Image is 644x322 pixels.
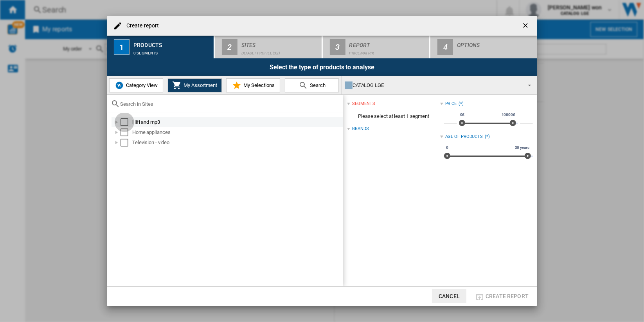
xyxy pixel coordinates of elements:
h4: Create report [122,22,159,30]
button: My Selections [226,78,280,92]
button: getI18NText('BUTTONS.CLOSE_DIALOG') [518,18,534,34]
span: My Selections [241,82,275,88]
button: Cancel [432,289,466,303]
div: 0 segments [133,47,210,55]
span: Create report [486,293,529,299]
button: Create report [473,289,531,303]
div: Home appliances [132,128,342,136]
div: Price [445,101,457,107]
button: 1 Products 0 segments [107,36,214,58]
span: Search [308,82,326,88]
button: My Assortment [168,78,222,92]
md-checkbox: Select [121,118,132,126]
md-checkbox: Select [121,128,132,136]
span: 30 years [514,145,531,151]
button: 2 Sites Default profile (32) [215,36,322,58]
span: Category View [124,82,158,88]
ng-md-icon: getI18NText('BUTTONS.CLOSE_DIALOG') [522,22,531,31]
button: Search [285,78,339,92]
input: Search in Sites [120,101,339,107]
div: Select the type of products to analyse [107,58,537,76]
div: Hifi and mp3 [132,118,342,126]
div: Sites [241,39,318,47]
div: 1 [114,39,130,55]
button: 3 Report Price Matrix [323,36,430,58]
div: 2 [222,39,237,55]
div: Age of products [445,134,483,140]
img: wiser-icon-blue.png [115,81,124,90]
div: Price Matrix [349,47,426,55]
span: My Assortment [182,82,217,88]
div: Brands [352,126,369,132]
span: 10000£ [500,112,516,118]
span: 0 [445,145,450,151]
div: Default profile (32) [241,47,318,55]
div: Report [349,39,426,47]
div: 4 [437,39,453,55]
span: 0£ [459,112,466,118]
md-checkbox: Select [121,139,132,147]
div: Products [133,39,210,47]
div: Options [457,39,534,47]
span: Please select at least 1 segment [347,109,440,124]
div: Television - video [132,139,342,147]
div: CATALOG LGE [345,80,521,91]
button: 4 Options [430,36,537,58]
button: Category View [109,78,163,92]
div: 3 [330,39,345,55]
div: segments [352,101,375,107]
